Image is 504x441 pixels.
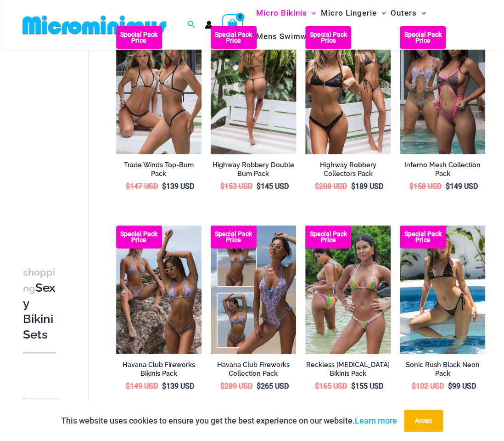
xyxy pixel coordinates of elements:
a: Reckless [MEDICAL_DATA] Bikinis Pack [305,361,391,381]
img: Top Bum Pack (1) [116,26,202,154]
h2: Sonic Rush Black Neon Pack [400,361,485,378]
span: Menu Toggle [417,1,426,25]
bdi: 189 USD [351,182,383,191]
bdi: 145 USD [257,182,289,191]
bdi: 149 USD [126,382,158,390]
img: Collection Pack [305,26,391,154]
span: Menu Toggle [377,1,386,25]
span: $ [126,382,130,390]
a: Inferno Mesh One Piece Collection Pack (3) Inferno Mesh Black White 8561 One Piece 08Inferno Mesh... [400,26,485,154]
h2: Havana Club Fireworks Bikinis Pack [116,361,202,378]
bdi: 153 USD [220,182,252,191]
span: $ [351,382,355,390]
bdi: 208 USD [315,182,347,191]
a: View Shopping Cart, empty [222,14,243,35]
b: Special Pack Price [400,231,446,243]
b: Special Pack Price [305,32,351,44]
b: Special Pack Price [211,32,257,44]
h2: Reckless [MEDICAL_DATA] Bikinis Pack [305,361,391,378]
bdi: 139 USD [162,382,194,390]
span: Mens Swimwear [256,25,319,48]
h2: Havana Club Fireworks Collection Pack [211,361,296,378]
a: Learn more [355,416,397,425]
span: - Shop Fabric Type [23,397,87,413]
a: Sonic Rush Black Neon 3278 Tri Top 4312 Thong Bikini 09 Sonic Rush Black Neon 3278 Tri Top 4312 T... [400,226,485,354]
span: $ [411,382,415,390]
b: Special Pack Price [211,231,257,243]
a: Trade Winds Top-Bum Pack [116,161,202,181]
span: Micro Lingerie [321,1,377,25]
span: $ [446,182,450,191]
b: Special Pack Price [116,231,162,243]
b: Special Pack Price [116,32,162,44]
a: Micro LingerieMenu ToggleMenu Toggle [319,1,388,25]
a: Havana Club Fireworks Bikinis Pack [116,361,202,381]
bdi: 99 USD [448,382,476,390]
span: $ [351,182,355,191]
p: This website uses cookies to ensure you get the best experience on our website. [61,414,397,428]
img: Collection Pack (1) [211,226,296,354]
span: $ [257,182,261,191]
bdi: 139 USD [162,182,194,191]
span: $ [315,382,319,390]
a: Sonic Rush Black Neon Pack [400,361,485,381]
span: $ [162,382,166,390]
h2: Highway Robbery Double Bum Pack [211,161,296,178]
a: Inferno Mesh Collection Pack [400,161,485,181]
b: Special Pack Price [305,231,351,243]
span: shopping [23,266,55,294]
img: Reckless Mesh High Voltage Bikini Pack [305,226,391,354]
a: OutersMenu ToggleMenu Toggle [388,1,428,25]
bdi: 147 USD [126,182,158,191]
a: Highway Robbery Double Bum Pack [211,161,296,181]
bdi: 149 USD [446,182,478,191]
span: $ [315,182,319,191]
a: Bikini Pack Havana Club Fireworks 312 Tri Top 451 Thong 05Havana Club Fireworks 312 Tri Top 451 T... [116,226,202,354]
bdi: 165 USD [315,382,347,390]
img: Sonic Rush Black Neon 3278 Tri Top 4312 Thong Bikini 09 [400,226,485,354]
img: MM SHOP LOGO FLAT [19,15,170,35]
bdi: 289 USD [220,382,252,390]
h2: Inferno Mesh Collection Pack [400,161,485,178]
span: $ [220,182,224,191]
span: $ [126,182,130,191]
a: Search icon link [187,19,196,31]
a: Account icon link [205,21,213,29]
span: - Shop Fabric Type [23,398,87,412]
a: Highway Robbery Collectors Pack [305,161,391,181]
img: Bikini Pack [116,226,202,354]
a: Top Bum Pack Highway Robbery Black Gold 305 Tri Top 456 Micro 05Highway Robbery Black Gold 305 Tr... [211,26,296,154]
button: Accept [404,410,443,432]
img: Highway Robbery Black Gold 305 Tri Top 456 Micro 05 [211,26,296,154]
iframe: TrustedSite Certified [23,51,106,235]
bdi: 265 USD [257,382,289,390]
a: Top Bum Pack (1) Trade Winds IvoryInk 317 Top 453 Micro 03Trade Winds IvoryInk 317 Top 453 Micro 03 [116,26,202,154]
span: Menu Toggle [307,1,316,25]
span: $ [220,382,224,390]
bdi: 102 USD [411,382,443,390]
h3: Sexy Bikini Sets [23,264,56,342]
a: Reckless Mesh High Voltage Bikini Pack Reckless Mesh High Voltage 306 Tri Top 466 Thong 04Reckles... [305,226,391,354]
span: Outers [391,1,417,25]
img: Inferno Mesh One Piece Collection Pack (3) [400,26,485,154]
span: $ [162,182,166,191]
a: Mens SwimwearMenu ToggleMenu Toggle [253,25,330,48]
span: Micro Bikinis [256,1,307,25]
a: Havana Club Fireworks Collection Pack [211,361,296,381]
span: Menu Toggle [319,25,328,48]
a: Collection Pack (1) Havana Club Fireworks 820 One Piece Monokini 08Havana Club Fireworks 820 One ... [211,226,296,354]
h2: Highway Robbery Collectors Pack [305,161,391,178]
b: Special Pack Price [400,32,446,44]
a: Collection Pack Highway Robbery Black Gold 823 One Piece Monokini 11Highway Robbery Black Gold 82... [305,26,391,154]
span: $ [409,182,414,191]
span: $ [448,382,452,390]
a: Micro BikinisMenu ToggleMenu Toggle [253,1,318,25]
bdi: 155 USD [351,382,383,390]
bdi: 158 USD [409,182,442,191]
h2: Trade Winds Top-Bum Pack [116,161,202,178]
span: $ [257,382,261,390]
